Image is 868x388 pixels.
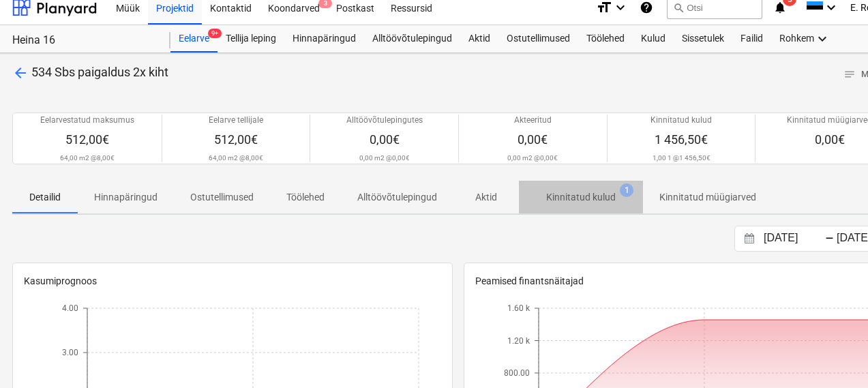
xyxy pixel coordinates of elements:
[29,190,61,205] p: Detailid
[12,33,154,48] div: Heina 16
[498,25,578,53] a: Ostutellimused
[190,190,254,205] p: Ostutellimused
[62,348,78,357] tspan: 3.00
[170,25,218,53] a: Eelarve9+
[620,183,633,197] span: 1
[771,25,839,53] div: Rohkem
[12,65,29,81] span: arrow_back
[286,190,325,205] p: Töölehed
[209,115,263,126] p: Eelarve tellijale
[504,368,530,378] tspan: 800.00
[94,190,158,205] p: Hinnapäringud
[800,323,868,388] iframe: Chat Widget
[470,190,503,205] p: Aktid
[170,25,218,53] div: Eelarve
[825,235,834,243] div: -
[40,115,134,126] p: Eelarvestatud maksumus
[738,231,761,247] button: Interact with the calendar and add the check-in date for your trip.
[633,25,674,53] a: Kulud
[578,25,633,53] a: Töölehed
[218,25,284,53] a: Tellija leping
[815,132,845,147] span: 0,00€
[370,132,400,147] span: 0,00€
[514,115,552,126] p: Akteeritud
[843,68,856,80] span: notes
[31,65,168,79] span: 534 Sbs paigaldus 2x kiht
[62,303,78,313] tspan: 4.00
[674,25,732,53] a: Sissetulek
[673,2,684,13] span: search
[507,303,530,313] tspan: 1.60 k
[732,25,771,53] a: Failid
[761,229,830,248] input: Algus
[655,132,708,147] span: 1 456,50€
[208,29,222,38] span: 9+
[653,153,710,162] p: 1,00 1 @ 1 456,50€
[357,190,437,205] p: Alltöövõtulepingud
[814,31,830,47] i: keyboard_arrow_down
[460,25,498,53] a: Aktid
[518,132,548,147] span: 0,00€
[507,336,530,346] tspan: 1.20 k
[214,132,258,147] span: 512,00€
[284,25,364,53] a: Hinnapäringud
[364,25,460,53] a: Alltöövõtulepingud
[65,132,109,147] span: 512,00€
[659,190,756,205] p: Kinnitatud müügiarved
[359,153,410,162] p: 0,00 m2 @ 0,00€
[60,153,115,162] p: 64,00 m2 @ 8,00€
[507,153,558,162] p: 0,00 m2 @ 0,00€
[24,274,441,288] p: Kasumiprognoos
[546,190,616,205] p: Kinnitatud kulud
[650,115,712,126] p: Kinnitatud kulud
[346,115,423,126] p: Alltöövõtulepingutes
[209,153,263,162] p: 64,00 m2 @ 8,00€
